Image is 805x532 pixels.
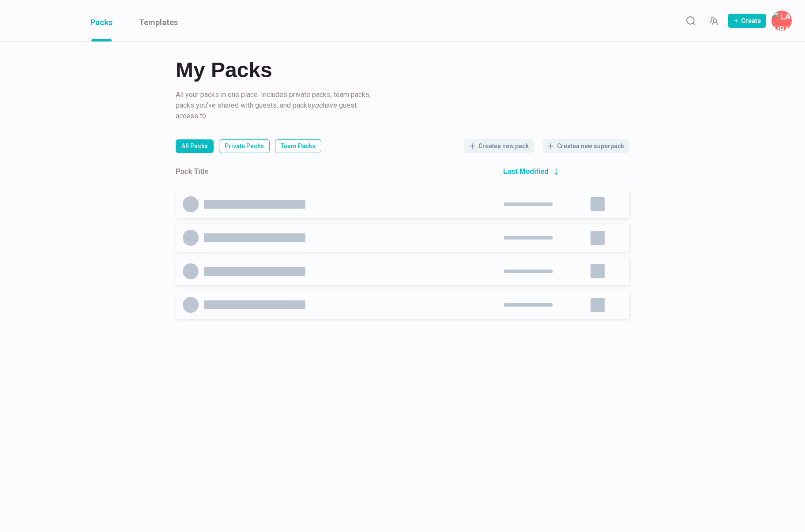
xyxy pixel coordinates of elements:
[13,9,73,33] a: Packs logo
[181,142,208,151] p: All Packs
[225,142,264,151] p: Private Packs
[176,167,208,176] h2: Pack Title
[464,139,534,153] button: Createa new pack
[503,167,549,176] h2: Last Modified
[311,101,323,109] i: you
[281,142,316,151] p: Team Packs
[728,14,766,28] button: Create Pack
[705,12,722,30] button: Manage Team Invites
[771,11,792,31] button: Laura Carter
[682,12,700,30] button: Search
[176,60,629,81] h2: My Packs
[13,9,73,30] img: Packs logo
[543,139,629,153] button: Createa new superpack
[176,90,374,121] p: All your packs in one place. Includes private packs, team packs, packs you've shared with guests,...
